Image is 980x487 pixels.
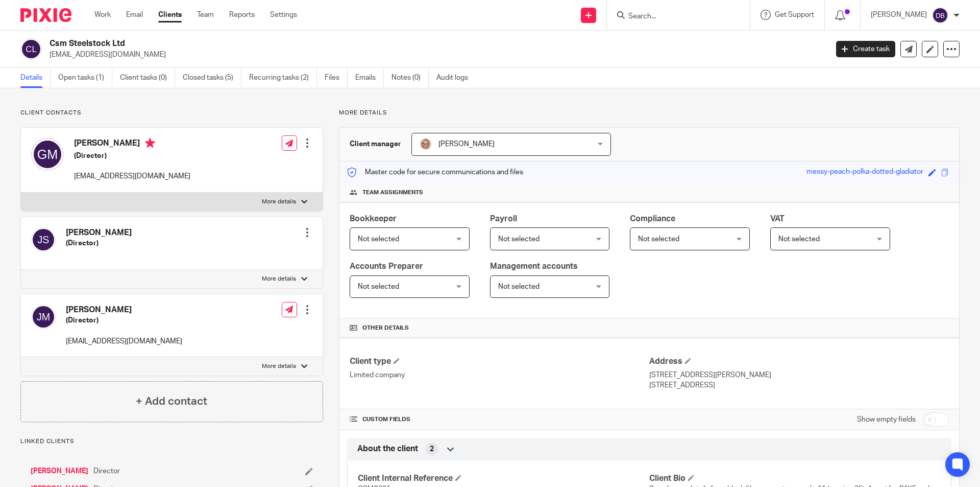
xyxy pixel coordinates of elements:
[183,68,241,88] a: Closed tasks (5)
[20,437,323,446] p: Linked clients
[806,167,923,178] div: messy-peach-polka-dotted-gladiator
[339,109,960,117] p: More details
[262,362,296,370] p: More details
[355,68,384,88] a: Emails
[627,12,719,21] input: Search
[350,139,401,149] h3: Client manager
[66,305,182,315] h4: [PERSON_NAME]
[490,262,578,270] span: Management accounts
[932,7,948,24] img: svg%3E
[430,444,434,454] span: 2
[438,141,495,148] span: [PERSON_NAME]
[145,138,155,148] i: Primary
[358,236,399,243] span: Not selected
[120,68,175,88] a: Client tasks (0)
[58,68,112,88] a: Open tasks (1)
[350,370,649,380] p: Limited company
[498,236,540,243] span: Not selected
[20,8,71,22] img: Pixie
[20,38,42,60] img: svg%3E
[498,283,540,290] span: Not selected
[350,262,423,270] span: Accounts Preparer
[249,68,317,88] a: Recurring tasks (2)
[229,10,255,20] a: Reports
[66,238,132,248] h5: (Director)
[94,10,111,20] a: Work
[66,227,132,238] h4: [PERSON_NAME]
[74,151,190,161] h5: (Director)
[74,138,190,151] h4: [PERSON_NAME]
[31,227,56,252] img: svg%3E
[362,324,409,332] span: Other details
[262,198,296,206] p: More details
[638,236,679,243] span: Not selected
[347,167,523,177] p: Master code for secure communications and files
[74,171,190,181] p: [EMAIL_ADDRESS][DOMAIN_NAME]
[50,38,667,49] h2: Csm Steelstock Ltd
[136,393,207,409] h4: + Add contact
[358,283,399,290] span: Not selected
[836,41,895,57] a: Create task
[770,215,785,223] span: VAT
[197,10,214,20] a: Team
[649,356,949,367] h4: Address
[20,109,323,117] p: Client contacts
[391,68,429,88] a: Notes (0)
[31,138,64,171] img: svg%3E
[775,11,814,18] span: Get Support
[490,215,517,223] span: Payroll
[31,305,56,329] img: svg%3E
[350,215,397,223] span: Bookkeeper
[350,415,649,424] h4: CUSTOM FIELDS
[126,10,143,20] a: Email
[31,466,88,476] a: [PERSON_NAME]
[362,189,423,197] span: Team assignments
[357,444,418,454] span: About the client
[778,236,820,243] span: Not selected
[262,275,296,283] p: More details
[325,68,348,88] a: Files
[436,68,476,88] a: Audit logs
[158,10,182,20] a: Clients
[358,473,649,484] h4: Client Internal Reference
[649,473,941,484] h4: Client Bio
[630,215,675,223] span: Compliance
[66,336,182,346] p: [EMAIL_ADDRESS][DOMAIN_NAME]
[50,50,821,60] p: [EMAIL_ADDRESS][DOMAIN_NAME]
[857,414,916,425] label: Show empty fields
[871,10,927,20] p: [PERSON_NAME]
[66,315,182,326] h5: (Director)
[649,380,949,390] p: [STREET_ADDRESS]
[649,370,949,380] p: [STREET_ADDRESS][PERSON_NAME]
[350,356,649,367] h4: Client type
[420,138,432,150] img: SJ.jpg
[93,466,120,476] span: Director
[270,10,297,20] a: Settings
[20,68,51,88] a: Details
